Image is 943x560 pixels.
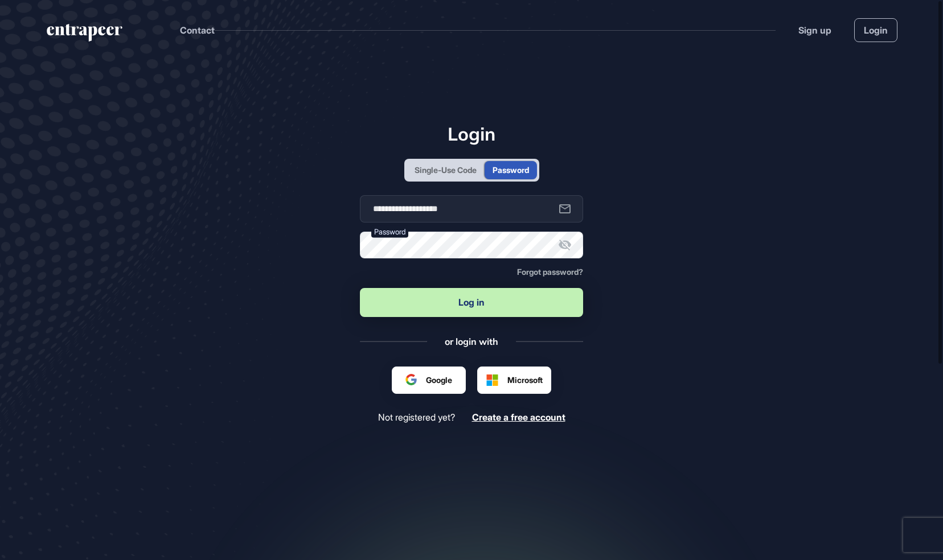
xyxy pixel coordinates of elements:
button: Log in [360,288,583,317]
label: Password [371,225,408,237]
span: Microsoft [507,374,543,386]
span: Not registered yet? [378,412,455,423]
a: Login [854,18,897,42]
a: Create a free account [472,412,565,423]
a: entrapeer-logo [46,24,124,46]
h1: Login [360,123,583,145]
span: Create a free account [472,411,565,423]
a: Sign up [798,23,831,37]
div: Single-Use Code [415,164,477,176]
button: Contact [180,23,215,38]
a: Forgot password? [517,267,583,277]
div: or login with [445,335,498,348]
div: Password [493,164,529,176]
